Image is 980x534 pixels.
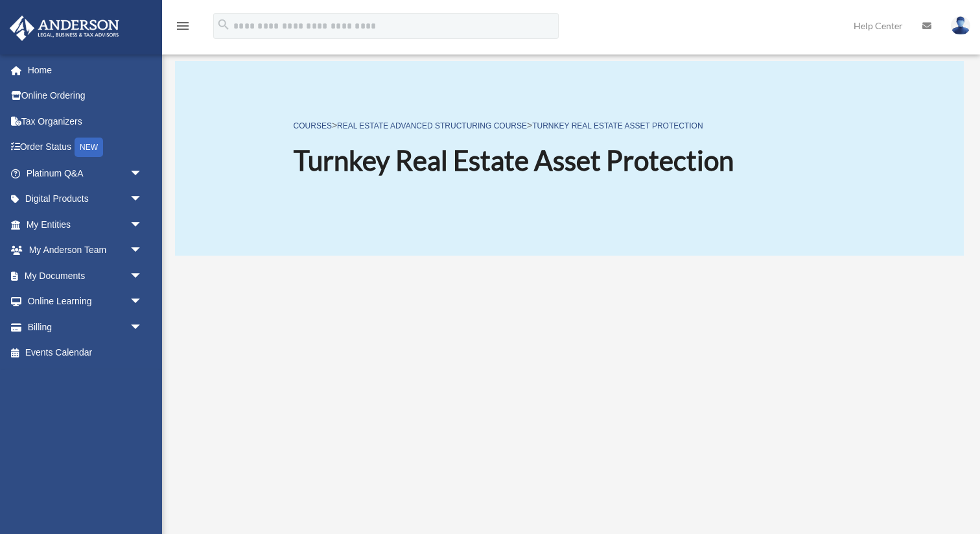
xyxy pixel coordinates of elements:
a: My Documentsarrow_drop_down [9,263,162,289]
i: menu [175,18,191,34]
h1: Turnkey Real Estate Asset Protection [294,141,734,180]
a: Tax Organizers [9,108,162,134]
a: Order StatusNEW [9,134,162,161]
a: My Entitiesarrow_drop_down [9,212,162,237]
span: arrow_drop_down [130,263,156,289]
span: arrow_drop_down [130,186,156,213]
a: My Anderson Teamarrow_drop_down [9,237,162,263]
span: arrow_drop_down [130,212,156,238]
span: arrow_drop_down [130,314,156,341]
img: Anderson Advisors Platinum Portal [6,16,123,41]
a: Online Ordering [9,83,162,109]
i: search [216,18,231,32]
span: arrow_drop_down [130,237,156,264]
a: Real Estate Advanced Structuring Course [337,121,527,130]
a: COURSES [294,121,332,130]
p: > > [294,117,734,134]
img: User Pic [951,16,970,35]
a: Turnkey Real Estate Asset Protection [532,121,703,130]
span: arrow_drop_down [130,160,156,187]
span: arrow_drop_down [130,289,156,315]
a: Platinum Q&Aarrow_drop_down [9,160,162,186]
a: Online Learningarrow_drop_down [9,289,162,315]
a: Digital Productsarrow_drop_down [9,186,162,212]
a: menu [175,23,191,34]
a: Events Calendar [9,340,162,366]
div: NEW [75,138,103,157]
a: Billingarrow_drop_down [9,314,162,340]
a: Home [9,57,162,83]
